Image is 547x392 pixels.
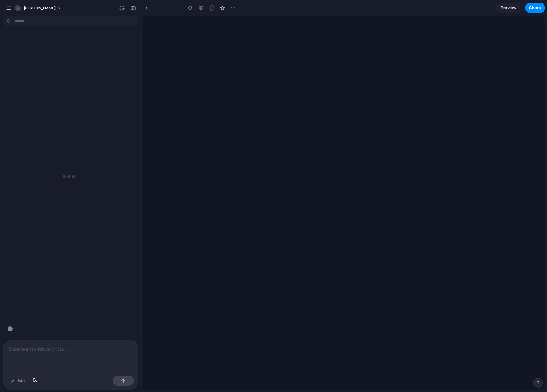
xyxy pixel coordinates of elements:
[24,5,56,11] span: [PERSON_NAME]
[496,3,521,13] a: Preview
[525,3,545,13] button: Share
[501,5,517,11] span: Preview
[529,5,541,11] span: Share
[12,3,65,13] button: [PERSON_NAME]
